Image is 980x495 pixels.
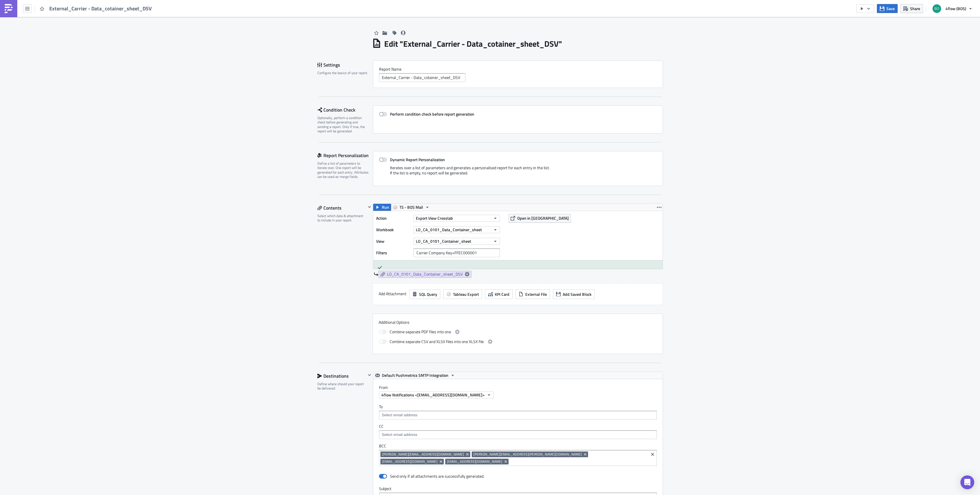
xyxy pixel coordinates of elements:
label: BCC [379,443,657,449]
input: Select em ail add ress [380,412,655,418]
span: 4flow Notifications <[EMAIL_ADDRESS][DOMAIN_NAME]> [381,392,485,398]
span: KPI Card [495,291,509,297]
button: Remove Tag [465,451,470,457]
input: Select em ail add ress [380,432,655,438]
div: Send only if all attachments are successfully generated. [390,474,484,479]
h1: Edit " External_Carrier - Data_cotainer_sheet_DSV " [384,39,562,49]
a: LO_CA_0101_Data_Container_sheet_DSV [378,271,471,278]
div: Report Personalization [317,151,373,160]
label: Add Attachment [379,289,406,298]
label: To [379,404,657,409]
button: 4flow (BOS) [929,2,976,15]
label: View [376,237,411,246]
button: Open in [GEOGRAPHIC_DATA] [509,214,571,223]
strong: Dynamic Report Personalization [390,157,445,163]
div: Destinations [317,372,366,380]
button: Export View Crosstab [414,215,500,222]
span: LO_CA_0101_Data_Container_sheet_DSV [387,272,463,277]
span: SQL Query [419,291,437,297]
button: Run [373,204,391,211]
label: Action [376,214,411,223]
div: Define a list of parameters to iterate over. One report will be generated for each entry. Attribu... [317,161,369,179]
button: Remove Tag [583,451,588,457]
span: Open in [GEOGRAPHIC_DATA] [517,215,569,221]
label: Report Nam﻿e [379,67,657,72]
span: TS - BOS Mail [399,204,423,211]
div: Open Intercom Messenger [960,475,974,489]
button: Remove Tag [439,459,444,464]
button: Hide content [366,204,373,210]
input: Filter1=Value1&... [414,249,500,257]
button: TS - BOS Mail [391,204,432,211]
button: External File [515,289,550,299]
button: LO_CA_0101_Data_Container_sheet [414,226,500,233]
span: Export View Crosstab [416,215,453,221]
span: [EMAIL_ADDRESS][DOMAIN_NAME] [382,459,437,464]
label: Subject [379,486,657,491]
span: External_Carrier - Data_cotainer_sheet_DSV [49,5,152,12]
button: Share [901,4,923,13]
div: Optionally, perform a condition check before generating and sending a report. Only if true, the r... [317,116,369,133]
span: Add Saved Block [563,291,592,297]
label: Filters [376,249,411,257]
button: Add Saved Block [553,289,595,299]
div: Iterates over a list of parameters and generates a personalised report for each entry in the list... [379,165,657,180]
div: Configure the basics of your report. [317,71,369,75]
button: Hide content [366,372,373,379]
span: Combine separate PDF files into one [390,328,451,335]
button: Remove Tag [503,459,509,464]
span: Default Pushmetrics SMTP Integration [382,372,448,379]
span: Run [382,204,389,211]
span: Save [886,5,895,12]
label: From [379,385,663,390]
div: Contents [317,204,366,212]
span: [PERSON_NAME][EMAIL_ADDRESS][DOMAIN_NAME] [382,452,464,457]
img: PushMetrics [4,4,13,13]
span: LO_CA_0101_Container_sheet [416,238,471,244]
button: 4flow Notifications <[EMAIL_ADDRESS][DOMAIN_NAME]> [379,392,494,398]
div: Condition Check [317,106,373,114]
label: Additional Options [379,320,657,325]
label: Workbook [376,225,411,234]
button: LO_CA_0101_Container_sheet [414,238,500,245]
button: Default Pushmetrics SMTP Integration [373,372,457,379]
button: Tableau Export [443,289,482,299]
label: CC [379,424,657,429]
span: 4flow (BOS) [945,5,966,12]
span: External File [525,291,547,297]
img: Avatar [932,4,942,14]
span: [PERSON_NAME][EMAIL_ADDRESS][PERSON_NAME][DOMAIN_NAME] [473,452,582,457]
span: [EMAIL_ADDRESS][DOMAIN_NAME] [447,459,502,464]
div: Settings [317,61,373,69]
div: Define where should your report be delivered. [317,382,366,391]
div: Select which data & attachment to include in your report. [317,214,366,223]
button: Clear selected items [649,451,656,458]
span: Share [910,5,920,12]
button: KPI Card [485,289,513,299]
span: LO_CA_0101_Data_Container_sheet [416,227,482,233]
strong: Perform condition check before report generation [390,111,474,117]
button: Save [877,4,898,13]
span: Combine separate CSV and XLSX files into one XLSX file [390,338,484,345]
span: Tableau Export [453,291,479,297]
button: SQL Query [409,289,440,299]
